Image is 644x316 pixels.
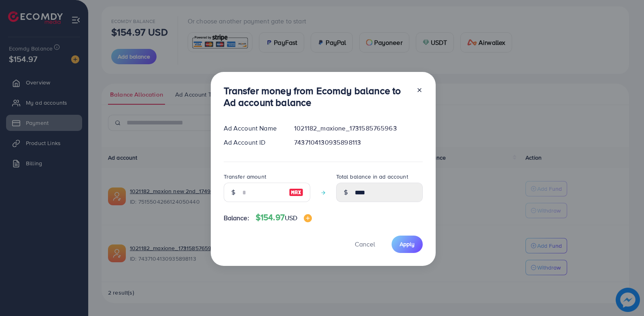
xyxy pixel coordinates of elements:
img: image [304,214,312,222]
div: 1021182_maxione_1731585765963 [288,124,429,133]
span: Cancel [355,240,375,249]
button: Cancel [345,236,385,253]
label: Transfer amount [224,173,266,181]
div: Ad Account ID [217,138,288,147]
div: Ad Account Name [217,124,288,133]
div: 7437104130935898113 [288,138,429,147]
span: Balance: [224,213,249,223]
button: Apply [392,236,423,253]
span: Apply [400,240,415,248]
h3: Transfer money from Ecomdy balance to Ad account balance [224,85,410,108]
h4: $154.97 [256,213,312,223]
label: Total balance in ad account [336,173,408,181]
span: USD [285,213,297,222]
img: image [289,187,303,197]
